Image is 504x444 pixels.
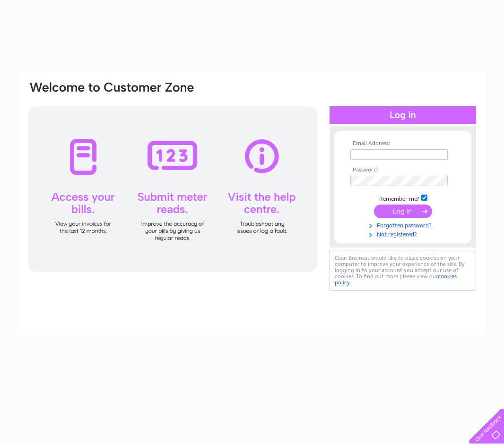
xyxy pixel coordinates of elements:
input: Submit [374,205,432,218]
a: Not registered? [350,229,458,238]
td: Remember me? [348,193,458,203]
th: Password: [348,167,458,173]
th: Email Address: [348,140,458,147]
a: Forgotten password? [350,220,458,229]
a: cookies policy [335,273,457,286]
div: Clear Business would like to place cookies on your computer to improve your experience of the sit... [330,250,476,291]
